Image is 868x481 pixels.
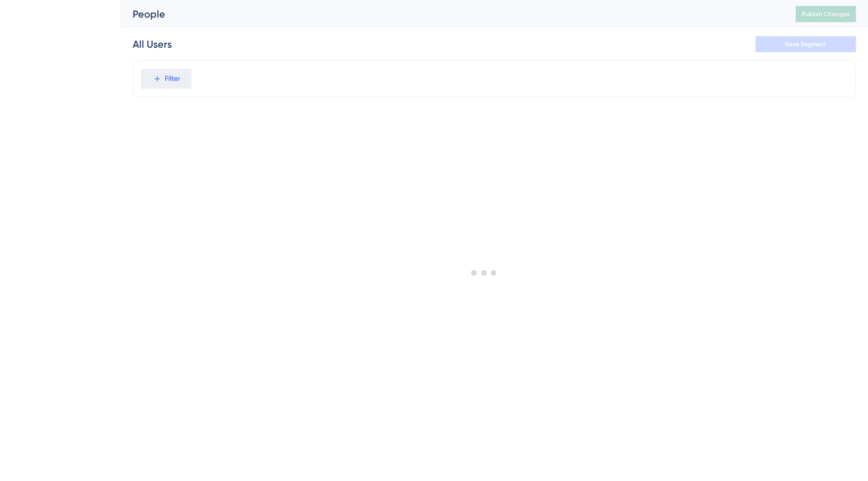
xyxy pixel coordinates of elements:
div: People [133,7,771,21]
span: Publish Changes [802,10,850,18]
span: Save Segment [785,40,826,48]
button: Save Segment [755,36,856,52]
button: Publish Changes [796,6,856,22]
div: All Users [133,37,172,51]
